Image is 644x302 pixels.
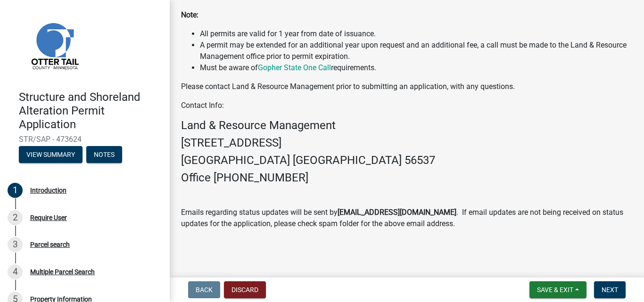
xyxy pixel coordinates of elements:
[19,152,83,159] wm-modal-confirm: Summary
[8,210,23,225] div: 2
[19,10,90,81] img: Otter Tail County, Minnesota
[537,286,573,294] span: Save & Exit
[86,146,122,163] button: Notes
[200,40,633,62] li: A permit may be extended for an additional year upon request and an additional fee, a call must b...
[8,237,23,252] div: 3
[338,208,456,217] strong: [EMAIL_ADDRESS][DOMAIN_NAME]
[30,269,95,275] div: Multiple Parcel Search
[86,152,122,159] wm-modal-confirm: Notes
[30,187,66,194] div: Introduction
[181,171,633,185] h4: Office [PHONE_NUMBER]
[19,146,83,163] button: View Summary
[602,286,618,294] span: Next
[8,183,23,198] div: 1
[200,62,633,73] li: Must be aware of requirements.
[258,63,331,72] a: Gopher State One Call
[196,286,213,294] span: Back
[181,154,633,167] h4: [GEOGRAPHIC_DATA] [GEOGRAPHIC_DATA] 56537
[529,281,586,298] button: Save & Exit
[19,135,151,144] span: STR/SAP - 473624
[181,207,633,229] p: Emails regarding status updates will be sent by . If email updates are not being received on stat...
[8,264,23,279] div: 4
[19,90,162,131] h4: Structure and Shoreland Alteration Permit Application
[181,136,633,150] h4: [STREET_ADDRESS]
[188,281,220,298] button: Back
[224,281,266,298] button: Discard
[200,28,633,40] li: All permits are valid for 1 year from date of issuance.
[181,81,633,92] p: Please contact Land & Resource Management prior to submitting an application, with any questions.
[30,241,70,248] div: Parcel search
[181,10,198,19] strong: Note:
[30,214,67,221] div: Require User
[181,100,633,111] p: Contact Info:
[594,281,626,298] button: Next
[181,119,633,132] h4: Land & Resource Management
